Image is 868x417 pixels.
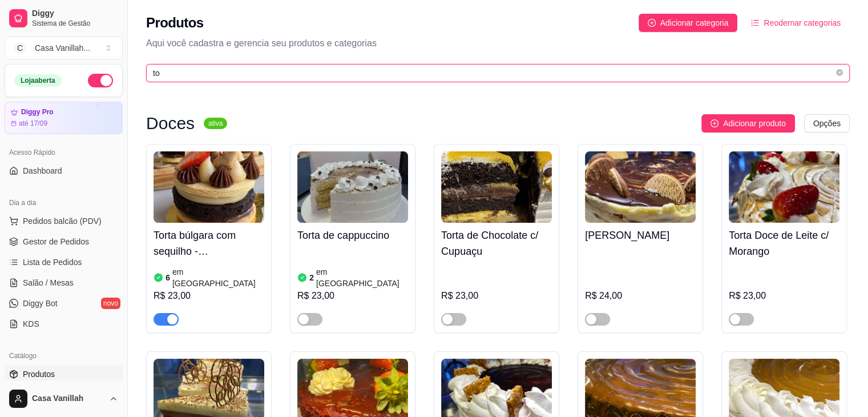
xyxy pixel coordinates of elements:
[23,236,89,247] span: Gestor de Pedidos
[316,266,408,289] article: em [GEOGRAPHIC_DATA]
[165,272,170,283] article: 6
[729,289,839,303] div: R$ 23,00
[88,74,113,87] button: Alterar Status
[751,19,759,27] span: ordered-list
[297,289,408,303] div: R$ 23,00
[660,17,729,29] span: Adicionar categoria
[648,19,656,27] span: plus-circle
[639,14,738,32] button: Adicionar categoria
[204,118,227,129] sup: ativa
[5,37,123,59] button: Select a team
[154,151,264,223] img: product-image
[585,151,696,223] img: product-image
[729,227,839,259] h4: Torta Doce de Leite c/ Morango
[19,119,47,128] article: até 17/09
[32,19,118,28] span: Sistema de Gestão
[23,318,39,330] span: KDS
[154,289,264,303] div: R$ 23,00
[5,232,123,251] a: Gestor de Pedidos
[23,298,58,309] span: Diggy Bot
[764,17,841,29] span: Reodernar categorias
[23,215,102,227] span: Pedidos balcão (PDV)
[172,266,264,289] article: em [GEOGRAPHIC_DATA]
[701,114,795,133] button: Adicionar produto
[5,365,123,383] a: Produtos
[309,272,314,283] article: 2
[5,385,123,412] button: Casa Vanillah
[5,315,123,333] a: KDS
[836,69,843,76] span: close-circle
[154,227,264,259] h4: Torta búlgara com sequilho - [PERSON_NAME].
[14,42,26,54] span: C
[23,368,55,380] span: Produtos
[742,14,850,32] button: Reodernar categorias
[297,227,408,243] h4: Torta de cappuccino
[21,108,54,117] article: Diggy Pro
[813,117,841,130] span: Opções
[585,227,696,243] h4: [PERSON_NAME]
[836,68,843,79] span: close-circle
[441,289,552,303] div: R$ 23,00
[146,14,204,32] h2: Produtos
[5,162,123,180] a: Dashboard
[32,9,118,19] span: Diggy
[441,151,552,223] img: product-image
[297,151,408,223] img: product-image
[23,256,82,268] span: Lista de Pedidos
[723,117,786,130] span: Adicionar produto
[14,74,62,87] div: Loja aberta
[146,117,195,130] h3: Doces
[23,165,62,177] span: Dashboard
[5,5,123,32] a: DiggySistema de Gestão
[35,42,90,54] div: Casa Vanillah ...
[5,212,123,230] button: Pedidos balcão (PDV)
[5,102,123,134] a: Diggy Proaté 17/09
[5,294,123,312] a: Diggy Botnovo
[5,274,123,292] a: Salão / Mesas
[5,347,123,365] div: Catálogo
[710,119,718,127] span: plus-circle
[5,143,123,162] div: Acesso Rápido
[153,67,834,79] input: Buscar por nome ou código do produto
[441,227,552,259] h4: Torta de Chocolate c/ Cupuaçu
[804,114,850,133] button: Opções
[729,151,839,223] img: product-image
[146,37,850,50] p: Aqui você cadastra e gerencia seu produtos e categorias
[23,277,74,288] span: Salão / Mesas
[5,194,123,212] div: Dia a dia
[5,253,123,271] a: Lista de Pedidos
[585,289,696,303] div: R$ 24,00
[32,394,104,404] span: Casa Vanillah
